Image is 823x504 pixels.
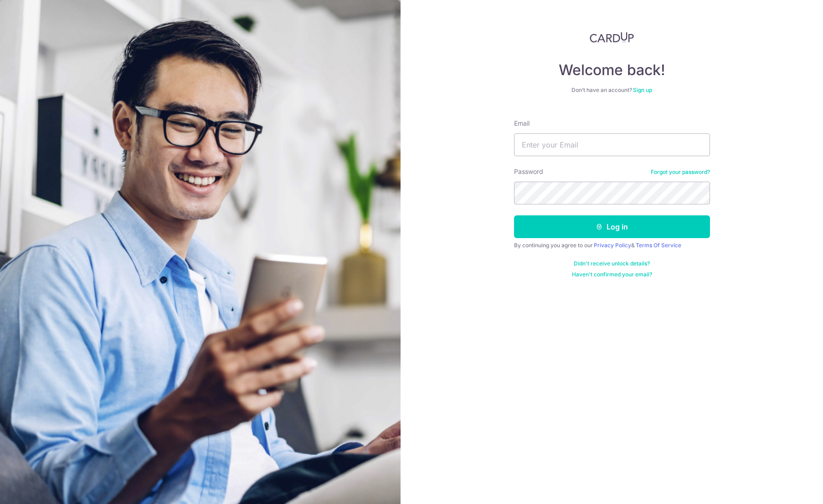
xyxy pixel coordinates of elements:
[514,133,710,156] input: Enter your Email
[633,87,652,93] a: Sign up
[636,242,681,249] a: Terms Of Service
[572,271,652,278] a: Haven't confirmed your email?
[514,61,710,79] h4: Welcome back!
[514,215,710,238] button: Log in
[514,87,710,94] div: Don’t have an account?
[574,260,650,267] a: Didn't receive unlock details?
[590,32,634,43] img: CardUp Logo
[514,119,530,128] label: Email
[514,167,543,176] label: Password
[514,242,710,249] div: By continuing you agree to our &
[651,168,710,176] a: Forgot your password?
[594,242,631,249] a: Privacy Policy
